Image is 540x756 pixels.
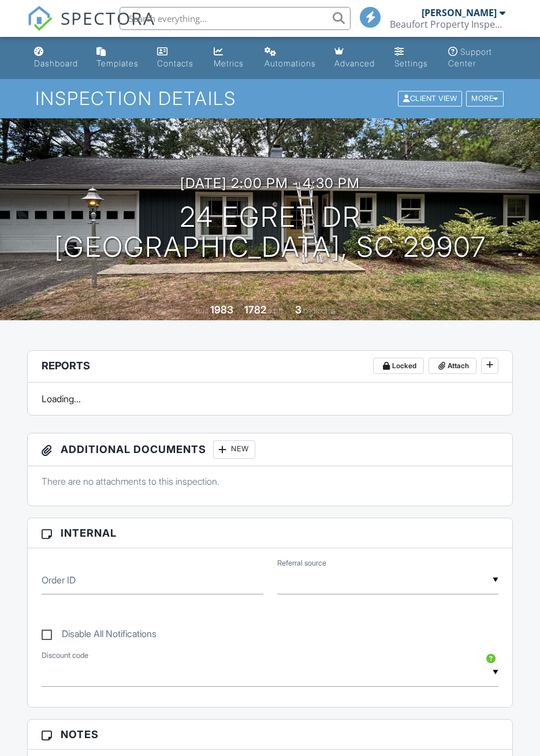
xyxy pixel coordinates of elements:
h1: 24 Egret Dr [GEOGRAPHIC_DATA], SC 29907 [54,202,486,263]
div: New [213,440,255,459]
label: Order ID [42,574,76,586]
a: Templates [92,42,143,74]
span: Built [196,306,208,315]
a: Settings [390,42,434,74]
div: Templates [96,58,139,68]
span: sq. ft. [268,306,284,315]
div: 1782 [244,304,266,316]
div: 3 [295,304,301,316]
a: Dashboard [29,42,83,74]
a: Support Center [444,42,511,74]
h1: Inspection Details [35,88,505,108]
h3: Additional Documents [28,433,513,466]
div: Beaufort Property Inspections [390,18,505,30]
div: Dashboard [34,58,78,68]
h3: [DATE] 2:00 pm - 4:30 pm [180,175,360,191]
h3: Internal [28,518,513,548]
a: SPECTORA [27,16,155,40]
label: Discount code [42,650,88,661]
img: The Best Home Inspection Software - Spectora [27,6,53,31]
span: SPECTORA [61,6,155,30]
h3: Notes [28,720,513,750]
a: Client View [397,93,465,102]
div: Contacts [157,58,193,68]
div: Automations [265,58,316,68]
div: Support Center [448,47,492,68]
span: bedrooms [303,306,335,315]
label: Disable All Notifications [42,628,157,643]
div: 1983 [210,304,233,316]
p: There are no attachments to this inspection. [42,475,499,488]
a: Automations (Basic) [260,42,321,74]
a: Advanced [330,42,381,74]
a: Metrics [209,42,251,74]
div: More [466,91,504,107]
div: [PERSON_NAME] [422,7,497,18]
label: Referral source [277,558,326,568]
a: Contacts [152,42,200,74]
div: Settings [394,58,428,68]
input: Search everything... [120,7,351,30]
div: Advanced [334,58,375,68]
div: Client View [398,91,462,107]
div: Metrics [214,58,244,68]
